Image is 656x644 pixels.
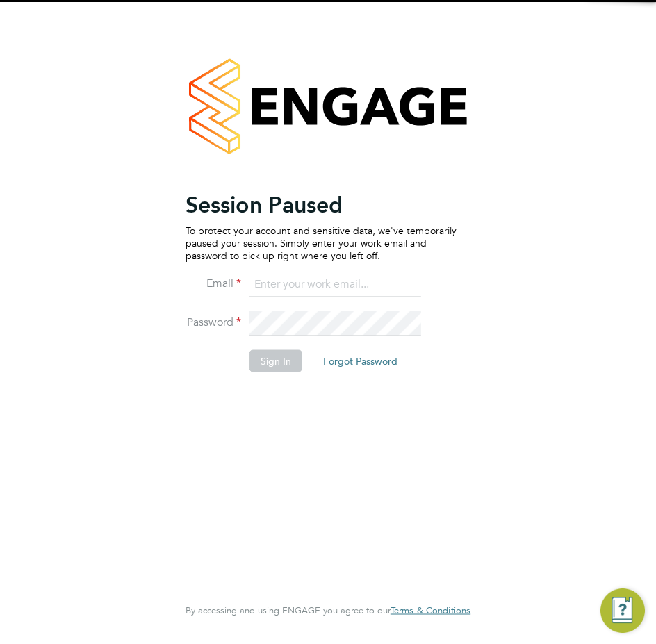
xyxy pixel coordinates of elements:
span: Terms & Conditions [391,604,470,616]
label: Password [186,315,241,329]
a: Terms & Conditions [391,605,470,616]
button: Forgot Password [312,349,409,372]
button: Engage Resource Center [600,588,645,633]
input: Enter your work email... [249,272,421,297]
button: Sign In [249,349,302,372]
h2: Session Paused [186,190,457,218]
label: Email [186,276,241,290]
p: To protect your account and sensitive data, we've temporarily paused your session. Simply enter y... [186,224,457,262]
span: By accessing and using ENGAGE you agree to our [186,604,470,616]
